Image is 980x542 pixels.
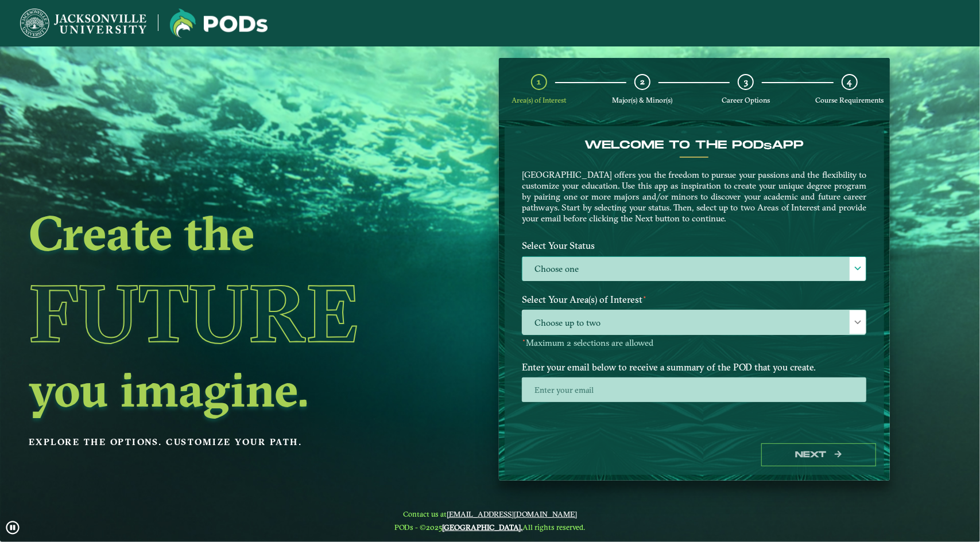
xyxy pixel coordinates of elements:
[764,141,772,152] sub: s
[29,261,412,365] h1: Future
[847,76,852,87] span: 4
[612,96,672,104] span: Major(s) & Minor(s)
[522,169,866,224] p: [GEOGRAPHIC_DATA] offers you the freedom to pursue your passions and the flexibility to customize...
[722,96,770,104] span: Career Options
[513,235,875,256] label: Select Your Status
[395,522,586,532] span: PODs - ©2025 All rights reserved.
[522,310,866,335] span: Choose up to two
[815,96,884,104] span: Course Requirements
[522,257,866,282] label: Choose one
[522,338,866,349] p: Maximum 2 selections are allowed
[170,9,268,38] img: Jacksonville University logo
[522,377,866,402] input: Enter your email
[29,434,412,451] p: Explore the options. Customize your path.
[761,443,876,467] button: Next
[443,522,523,532] a: [GEOGRAPHIC_DATA].
[513,289,875,310] label: Select Your Area(s) of Interest
[512,96,566,104] span: Area(s) of Interest
[522,336,526,344] sup: ⋆
[744,76,748,87] span: 3
[29,365,412,414] h2: you imagine.
[513,356,875,377] label: Enter your email below to receive a summary of the POD that you create.
[29,209,412,257] h2: Create the
[522,138,866,152] h4: Welcome to the POD app
[395,509,586,518] span: Contact us at
[640,76,645,87] span: 2
[642,293,647,301] sup: ⋆
[537,76,541,87] span: 1
[447,509,577,518] a: [EMAIL_ADDRESS][DOMAIN_NAME]
[20,9,146,38] img: Jacksonville University logo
